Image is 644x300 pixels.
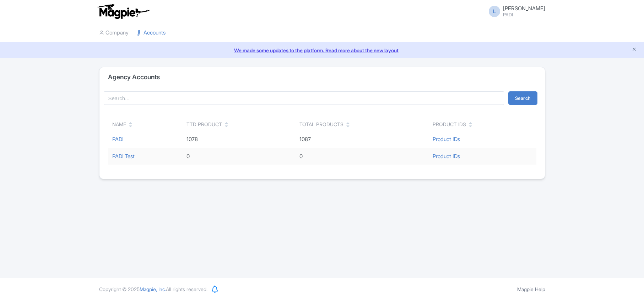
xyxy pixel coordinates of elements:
[632,46,637,54] button: Close announcement
[433,153,460,160] a: Product IDs
[99,23,129,43] a: Company
[104,91,504,105] input: Search...
[96,4,151,19] img: logo-ab69f6fb50320c5b225c76a69d11143b.png
[112,120,126,128] div: Name
[4,47,640,54] a: We made some updates to the platform. Read more about the new layout
[485,6,545,17] a: L [PERSON_NAME] PADI
[140,286,166,292] span: Magpie, Inc.
[433,136,460,143] a: Product IDs
[508,91,537,105] button: Search
[517,286,545,292] a: Magpie Help
[112,136,124,143] a: PADI
[182,148,295,165] td: 0
[295,131,429,148] td: 1087
[489,6,500,17] span: L
[433,120,466,128] div: Product IDs
[182,131,295,148] td: 1078
[295,148,429,165] td: 0
[503,5,545,12] span: [PERSON_NAME]
[112,153,135,160] a: PADI Test
[108,74,160,81] h4: Agency Accounts
[186,120,222,128] div: TTD Product
[299,120,343,128] div: Total Products
[95,285,212,293] div: Copyright © 2025 All rights reserved.
[503,12,545,17] small: PADI
[137,23,166,43] a: Accounts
